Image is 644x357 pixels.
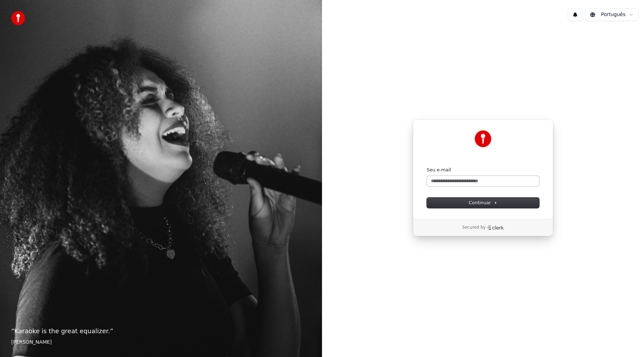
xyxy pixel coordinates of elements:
img: youka [11,11,25,25]
p: “ Karaoke is the great equalizer. ” [11,326,311,336]
p: Secured by [462,225,485,230]
img: Youka [475,130,491,147]
button: Continuar [427,198,539,208]
a: Clerk logo [487,225,504,230]
footer: [PERSON_NAME] [11,339,311,346]
label: Seu e-mail [427,167,451,173]
span: Continuar [469,200,497,206]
